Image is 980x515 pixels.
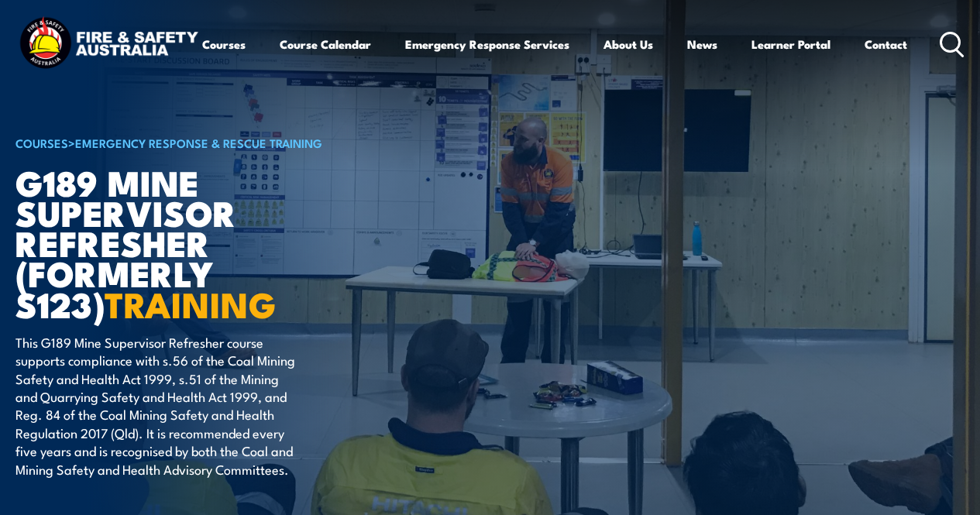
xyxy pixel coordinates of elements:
[865,26,907,63] a: Contact
[15,167,398,318] h1: G189 Mine Supervisor Refresher (formerly S123)
[751,26,830,63] a: Learner Portal
[202,26,246,63] a: Courses
[75,134,322,151] a: Emergency Response & Rescue Training
[15,133,398,152] h6: >
[105,276,277,330] strong: TRAINING
[15,134,68,151] a: COURSES
[15,333,298,478] p: This G189 Mine Supervisor Refresher course supports compliance with s.56 of the Coal Mining Safet...
[280,26,371,63] a: Course Calendar
[603,26,653,63] a: About Us
[687,26,717,63] a: News
[405,26,569,63] a: Emergency Response Services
